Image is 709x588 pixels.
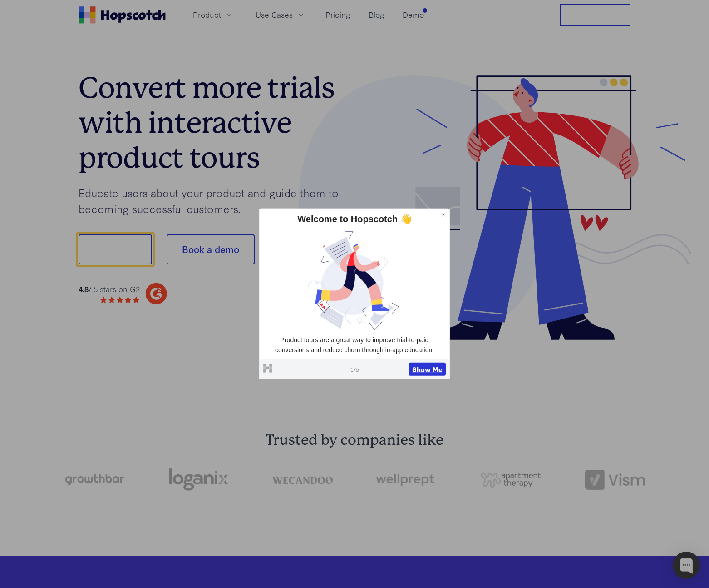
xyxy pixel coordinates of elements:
span: 1 / 5 [350,365,359,373]
a: Home [79,6,166,24]
img: vism logo [585,470,645,490]
div: Welcome to Hopscotch 👋 [263,213,446,225]
h1: Convert more trials with interactive product tours [79,70,354,175]
img: growthbar-logo [64,474,124,485]
img: loganix-logo [168,464,228,496]
img: wecandoo-logo [272,475,333,484]
button: Book a demo [167,234,255,264]
a: Pricing [322,7,354,22]
button: Use Cases [250,7,311,22]
button: Show Me [409,362,446,376]
button: Free Trial [560,4,630,26]
div: / 5 stars on G2 [79,284,140,295]
img: wellprept logo [376,471,437,488]
h2: Trusted by companies like [20,431,689,449]
p: Product tours are a great way to improve trial-to-paid conversions and reduce churn through in-ap... [263,335,446,355]
a: Demo [399,7,428,22]
button: Show me! [79,234,152,264]
span: Product [193,9,221,20]
span: Use Cases [256,9,293,20]
img: dtvkmnrd7ysugpuhd2bz.jpg [263,229,446,332]
strong: 4.8 [79,284,89,294]
a: Blog [365,7,388,22]
button: Product [187,7,239,22]
p: Educate users about your product and guide them to becoming successful customers. [79,185,354,216]
img: png-apartment-therapy-house-studio-apartment-home [480,472,541,488]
